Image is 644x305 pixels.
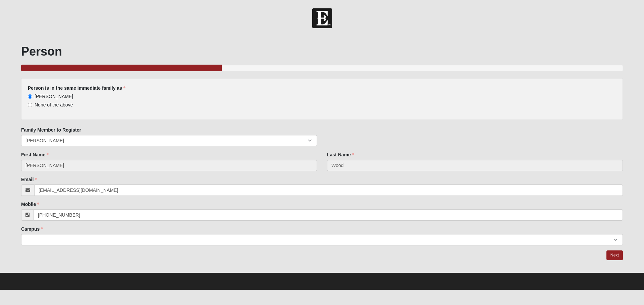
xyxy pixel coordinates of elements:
[35,102,73,107] span: None of the above
[21,151,49,158] label: First Name
[21,44,623,59] h1: Person
[606,250,623,260] a: Next
[21,127,81,133] label: Family Member to Register
[35,94,73,99] span: [PERSON_NAME]
[28,103,32,107] input: None of the above
[21,176,37,183] label: Email
[28,85,125,91] label: Person is in the same immediate family as
[21,226,43,232] label: Campus
[21,201,39,208] label: Mobile
[327,151,354,158] label: Last Name
[28,94,32,99] input: [PERSON_NAME]
[312,8,332,28] img: Church of Eleven22 Logo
